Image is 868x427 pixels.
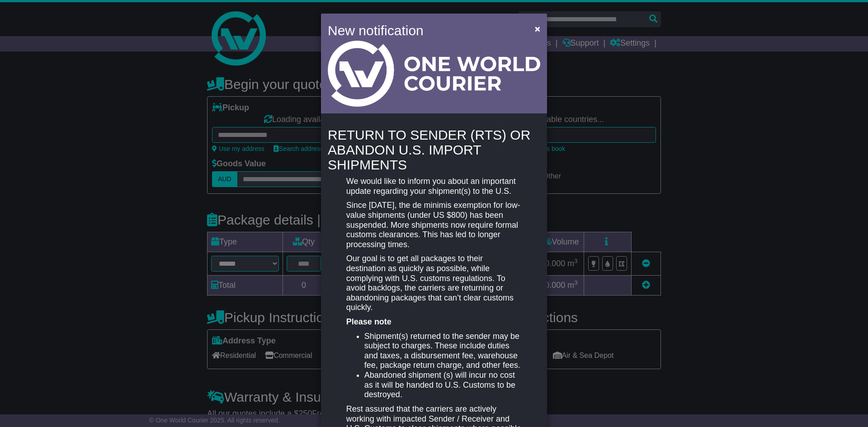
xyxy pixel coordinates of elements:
button: Close [530,19,545,38]
li: Abandoned shipment (s) will incur no cost as it will be handed to U.S. Customs to be destroyed. [364,371,522,400]
h4: New notification [328,20,522,41]
img: Light [328,41,540,107]
p: Our goal is to get all packages to their destination as quickly as possible, while complying with... [346,254,522,313]
span: × [535,23,540,34]
p: Since [DATE], the de minimis exemption for low-value shipments (under US $800) has been suspended... [346,201,522,249]
h4: RETURN TO SENDER (RTS) OR ABANDON U.S. IMPORT SHIPMENTS [328,127,540,172]
p: We would like to inform you about an important update regarding your shipment(s) to the U.S. [346,177,522,196]
strong: Please note [346,317,392,326]
li: Shipment(s) returned to the sender may be subject to charges. These include duties and taxes, a d... [364,332,522,371]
